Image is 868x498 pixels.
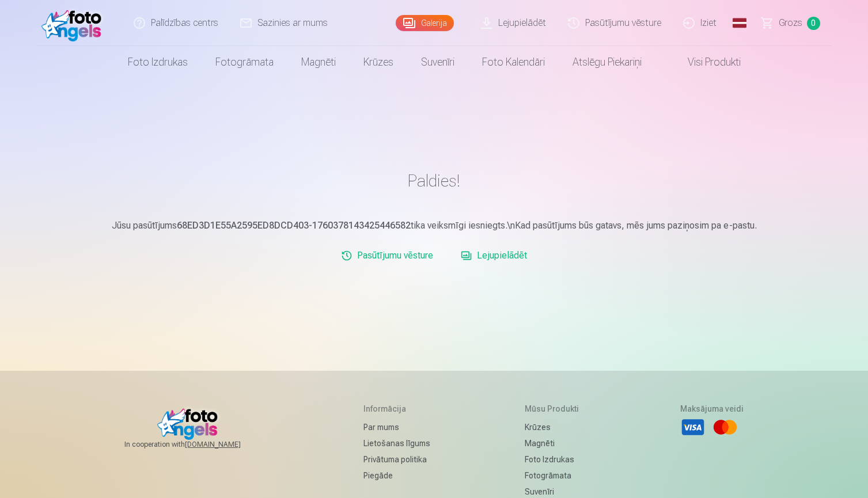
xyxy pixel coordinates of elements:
[363,451,430,467] a: Privātuma politika
[98,170,771,191] h1: Paldies!
[779,16,802,30] span: Grozs
[336,244,438,267] a: Pasūtījumu vēsture
[407,46,468,78] a: Suvenīri
[525,419,585,435] a: Krūzes
[287,46,350,78] a: Magnēti
[525,467,585,484] a: Fotogrāmata
[363,467,430,484] a: Piegāde
[680,403,744,415] h5: Maksājuma veidi
[468,46,559,78] a: Foto kalendāri
[124,440,268,449] span: In cooperation with
[525,403,585,415] h5: Mūsu produkti
[363,403,430,415] h5: Informācija
[98,219,771,233] p: Jūsu pasūtījums tika veiksmīgi iesniegts.\nKad pasūtījums būs gatavs, mēs jums paziņosim pa e-pastu.
[363,435,430,451] a: Lietošanas līgums
[41,5,108,41] img: /fa1
[363,419,430,435] a: Par mums
[712,415,738,440] li: Mastercard
[114,46,202,78] a: Foto izdrukas
[350,46,407,78] a: Krūzes
[396,15,454,31] a: Galerija
[525,435,585,451] a: Magnēti
[807,17,820,30] span: 0
[680,415,706,440] li: Visa
[202,46,287,78] a: Fotogrāmata
[177,220,411,231] b: 68ED3D1E55A2595ED8DCD403-1760378143425446582
[655,46,755,78] a: Visi produkti
[559,46,655,78] a: Atslēgu piekariņi
[185,440,268,449] a: [DOMAIN_NAME]
[525,451,585,467] a: Foto izdrukas
[456,244,532,267] a: Lejupielādēt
